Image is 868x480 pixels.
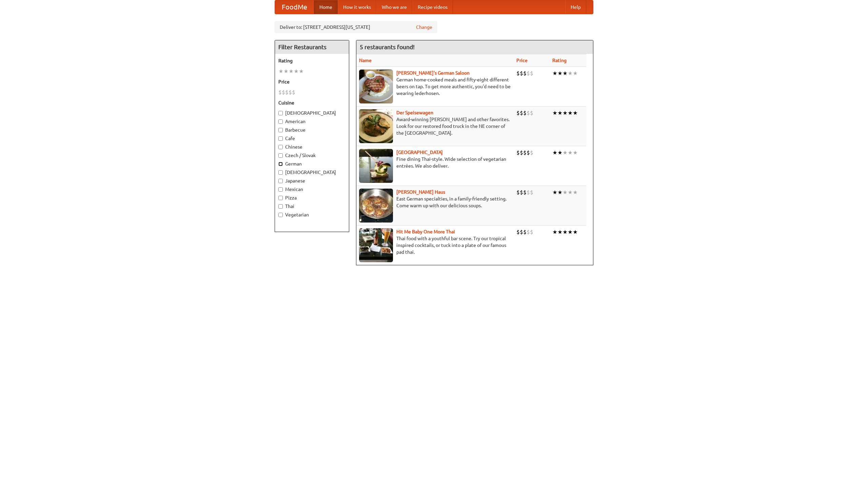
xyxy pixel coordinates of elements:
a: Rating [552,58,567,63]
li: $ [527,70,530,77]
li: $ [530,149,533,156]
li: ★ [568,70,573,77]
li: ★ [563,109,568,117]
input: Cafe [278,136,283,141]
label: Chinese [278,143,346,150]
li: $ [523,189,527,196]
li: $ [516,189,520,196]
li: $ [527,189,530,196]
input: [DEMOGRAPHIC_DATA] [278,111,283,115]
img: esthers.jpg [359,70,393,103]
input: Thai [278,204,283,209]
input: Pizza [278,196,283,200]
li: $ [527,109,530,117]
li: ★ [294,68,299,75]
li: $ [516,228,520,236]
input: German [278,162,283,166]
input: [DEMOGRAPHIC_DATA] [278,170,283,175]
input: Vegetarian [278,213,283,217]
li: ★ [563,70,568,77]
li: ★ [552,189,557,196]
a: Help [565,0,586,14]
label: Thai [278,203,346,210]
a: Der Speisewagen [396,110,433,115]
h5: Cuisine [278,99,346,106]
li: $ [278,89,282,96]
label: Pizza [278,194,346,201]
label: American [278,118,346,125]
div: Deliver to: [STREET_ADDRESS][US_STATE] [275,21,437,33]
a: Change [416,24,432,31]
li: $ [523,149,527,156]
li: ★ [573,70,578,77]
li: ★ [568,109,573,117]
li: $ [530,70,533,77]
a: FoodMe [275,0,314,14]
p: Thai food with a youthful bar scene. Try our tropical inspired cocktails, or tuck into a plate of... [359,235,511,255]
input: American [278,119,283,124]
label: Czech / Slovak [278,152,346,159]
li: $ [289,89,292,96]
li: ★ [563,149,568,156]
label: Barbecue [278,127,346,133]
label: Vegetarian [278,211,346,218]
li: $ [516,149,520,156]
a: Home [314,0,338,14]
li: ★ [289,68,294,75]
li: ★ [568,149,573,156]
ng-pluralize: 5 restaurants found! [360,44,415,50]
label: [DEMOGRAPHIC_DATA] [278,110,346,116]
p: German home-cooked meals and fifty-eight different beers on tap. To get more authentic, you'd nee... [359,76,511,97]
li: ★ [573,228,578,236]
h5: Rating [278,57,346,64]
p: Award-winning [PERSON_NAME] and other favorites. Look for our restored food truck in the NE corne... [359,116,511,136]
label: Mexican [278,186,346,193]
p: East German specialties, in a family-friendly setting. Come warm up with our delicious soups. [359,195,511,209]
li: ★ [299,68,304,75]
li: ★ [552,109,557,117]
img: satay.jpg [359,149,393,183]
li: ★ [557,149,563,156]
li: $ [520,189,523,196]
li: ★ [278,68,283,75]
li: $ [530,189,533,196]
p: Fine dining Thai-style. Wide selection of vegetarian entrées. We also deliver. [359,156,511,169]
a: [PERSON_NAME] Haus [396,189,445,195]
img: kohlhaus.jpg [359,189,393,223]
li: ★ [557,109,563,117]
li: ★ [563,189,568,196]
li: $ [285,89,289,96]
li: $ [523,70,527,77]
li: $ [292,89,295,96]
li: ★ [552,228,557,236]
li: ★ [573,109,578,117]
li: ★ [283,68,289,75]
li: $ [520,228,523,236]
label: German [278,160,346,167]
li: $ [520,70,523,77]
img: babythai.jpg [359,228,393,262]
li: $ [523,228,527,236]
li: $ [520,149,523,156]
h5: Price [278,78,346,85]
input: Barbecue [278,128,283,132]
input: Japanese [278,179,283,183]
li: ★ [568,189,573,196]
li: ★ [557,189,563,196]
a: [PERSON_NAME]'s German Saloon [396,70,470,76]
li: $ [282,89,285,96]
li: $ [516,70,520,77]
li: $ [527,228,530,236]
a: Price [516,58,528,63]
li: ★ [573,149,578,156]
a: Who we are [376,0,412,14]
input: Chinese [278,145,283,149]
li: ★ [557,228,563,236]
a: [GEOGRAPHIC_DATA] [396,150,443,155]
li: ★ [563,228,568,236]
li: ★ [573,189,578,196]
